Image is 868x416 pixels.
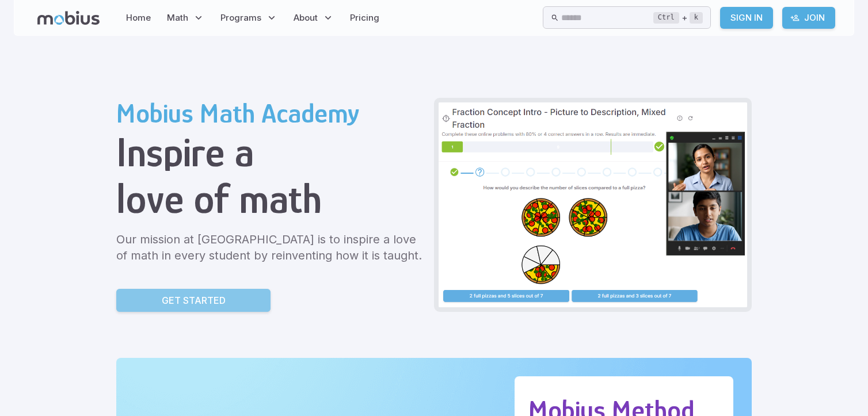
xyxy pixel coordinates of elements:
[123,5,154,31] a: Home
[167,12,188,24] span: Math
[116,231,425,264] p: Our mission at [GEOGRAPHIC_DATA] is to inspire a love of math in every student by reinventing how...
[653,11,703,25] div: +
[116,289,271,312] a: Get Started
[294,12,318,24] span: About
[116,98,425,129] h2: Mobius Math Academy
[690,12,703,24] kbd: k
[116,129,425,175] h1: Inspire a
[116,175,425,222] h1: love of math
[720,7,773,29] a: Sign In
[162,293,226,307] p: Get Started
[220,12,261,24] span: Programs
[347,5,383,31] a: Pricing
[439,102,747,307] img: Grade 6 Class
[653,12,679,24] kbd: Ctrl
[782,7,835,29] a: Join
